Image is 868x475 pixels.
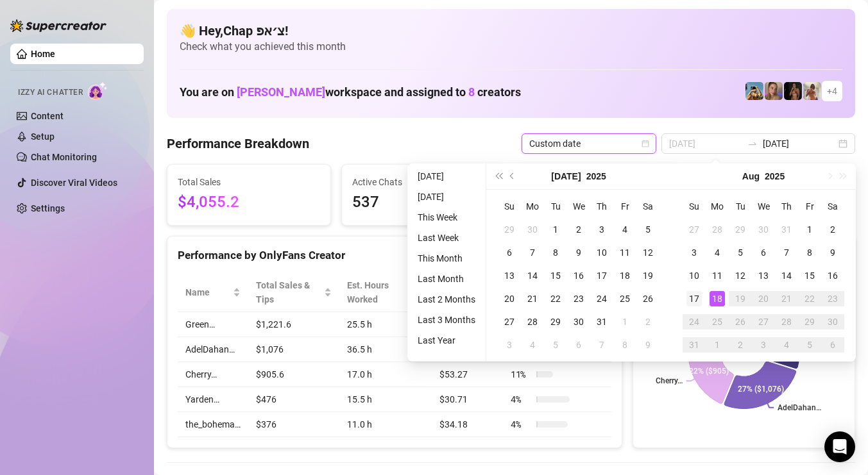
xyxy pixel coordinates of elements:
td: 2025-07-27 [683,218,706,241]
div: 15 [548,268,563,283]
div: 7 [594,337,609,353]
td: $53.27 [432,362,503,387]
div: 4 [779,337,794,353]
div: 17 [594,268,609,283]
td: 2025-08-02 [821,218,844,241]
div: Performance by OnlyFans Creator [178,247,611,264]
td: 2025-07-27 [498,310,521,333]
th: Th [775,195,798,218]
td: 2025-07-06 [498,241,521,264]
div: 15 [802,268,817,283]
span: Active Chats [352,175,495,189]
div: 5 [802,337,817,353]
td: 2025-08-03 [683,241,706,264]
div: 24 [594,291,609,306]
span: 4 % [511,392,531,406]
div: 22 [548,291,563,306]
td: 15.5 h [339,387,432,412]
td: 2025-08-10 [683,264,706,287]
li: [DATE] [413,189,481,204]
div: 28 [710,222,725,237]
td: 2025-08-20 [752,287,775,310]
td: 2025-07-24 [590,287,613,310]
td: 2025-07-04 [613,218,636,241]
div: 17 [686,291,702,306]
td: 2025-08-16 [821,264,844,287]
span: + 4 [827,84,837,98]
div: Est. Hours Worked [347,278,414,306]
td: 2025-08-14 [775,264,798,287]
td: 2025-08-18 [706,287,729,310]
td: 2025-07-18 [613,264,636,287]
td: 2025-08-17 [683,287,706,310]
button: Previous month (PageUp) [506,163,520,189]
div: 19 [733,291,748,306]
td: 2025-08-03 [498,333,521,356]
div: 16 [571,268,586,283]
td: 2025-07-02 [567,218,590,241]
td: 2025-08-19 [729,287,752,310]
span: 537 [352,190,495,215]
div: 2 [571,222,586,237]
td: 2025-07-12 [636,241,660,264]
div: 31 [594,314,609,329]
div: 29 [733,222,748,237]
td: 2025-07-28 [706,218,729,241]
th: We [752,195,775,218]
td: 2025-07-30 [567,310,590,333]
div: 31 [779,222,794,237]
input: End date [763,137,836,151]
img: Cherry [765,82,783,100]
td: 2025-08-04 [521,333,544,356]
div: 21 [525,291,540,306]
div: 2 [825,222,840,237]
div: 1 [710,337,725,353]
td: 2025-08-25 [706,310,729,333]
td: 2025-08-06 [567,333,590,356]
td: 2025-07-28 [521,310,544,333]
div: 18 [617,268,633,283]
td: 2025-07-31 [775,218,798,241]
button: Choose a year [765,163,785,189]
div: 29 [548,314,563,329]
td: 2025-08-13 [752,264,775,287]
td: $376 [248,412,339,437]
td: 2025-09-01 [706,333,729,356]
th: Tu [544,195,567,218]
td: 2025-08-02 [636,310,660,333]
span: [PERSON_NAME] [237,85,325,99]
td: 11.0 h [339,412,432,437]
td: 2025-07-10 [590,241,613,264]
div: 8 [617,337,633,353]
td: 2025-07-05 [636,218,660,241]
td: 2025-07-20 [498,287,521,310]
span: Total Sales [178,175,320,189]
div: 6 [756,245,771,260]
td: 2025-07-15 [544,264,567,287]
div: 27 [686,222,702,237]
div: 25 [617,291,633,306]
div: 16 [825,268,840,283]
td: Yarden… [178,387,248,412]
div: 3 [594,222,609,237]
td: 2025-08-01 [798,218,821,241]
div: Open Intercom Messenger [824,431,855,462]
div: 25 [710,314,725,329]
span: Izzy AI Chatter [18,87,83,99]
a: Chat Monitoring [31,152,97,162]
td: 2025-08-05 [729,241,752,264]
button: Choose a year [586,163,606,189]
li: Last Month [413,271,481,287]
div: 21 [779,291,794,306]
td: 2025-08-30 [821,310,844,333]
span: 11 % [511,367,531,381]
div: 1 [802,222,817,237]
th: We [567,195,590,218]
td: 2025-08-22 [798,287,821,310]
td: the_bohema… [178,412,248,437]
th: Sa [636,195,660,218]
img: the_bohema [784,82,802,100]
div: 6 [825,337,840,353]
td: 2025-07-29 [544,310,567,333]
div: 3 [756,337,771,353]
